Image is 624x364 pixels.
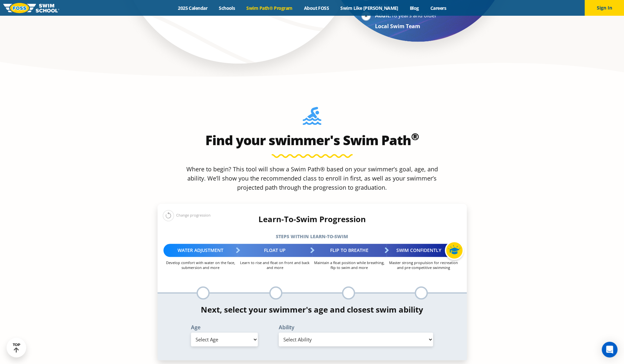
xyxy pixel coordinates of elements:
[3,3,59,13] img: FOSS Swim School Logo
[163,260,238,270] p: Develop comfort with water on the face, submersion and more
[163,210,211,221] div: Change progression
[335,5,404,11] a: Swim Like [PERSON_NAME]
[312,244,387,257] div: Flip to Breathe
[238,244,312,257] div: Float Up
[279,325,433,330] label: Ability
[425,5,452,11] a: Careers
[375,11,455,21] li: 18 years and older
[163,244,238,257] div: Water Adjustment
[238,260,312,270] p: Learn to rise and float on front and back and more
[158,132,467,148] h2: Find your swimmer's Swim Path
[191,325,258,330] label: Age
[303,107,321,129] img: Foss-Location-Swimming-Pool-Person.svg
[404,5,425,11] a: Blog
[158,305,467,314] h4: Next, select your swimmer's age and closest swim ability
[158,215,467,224] h4: Learn-To-Swim Progression
[602,342,617,357] div: Open Intercom Messenger
[184,164,441,192] p: Where to begin? This tool will show a Swim Path® based on your swimmer’s goal, age, and ability. ...
[298,5,335,11] a: About FOSS
[411,130,419,143] sup: ®
[13,343,20,353] div: TOP
[312,260,387,270] p: Maintain a float position while breathing, flip to swim and more
[387,260,461,270] p: Master strong propulsion for recreation and pre-competitive swimming
[375,23,420,30] strong: Local Swim Team
[375,12,391,19] strong: Adult:
[172,5,213,11] a: 2025 Calendar
[241,5,298,11] a: Swim Path® Program
[387,244,461,257] div: Swim Confidently
[158,232,467,241] h5: Steps within Learn-to-Swim
[213,5,241,11] a: Schools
